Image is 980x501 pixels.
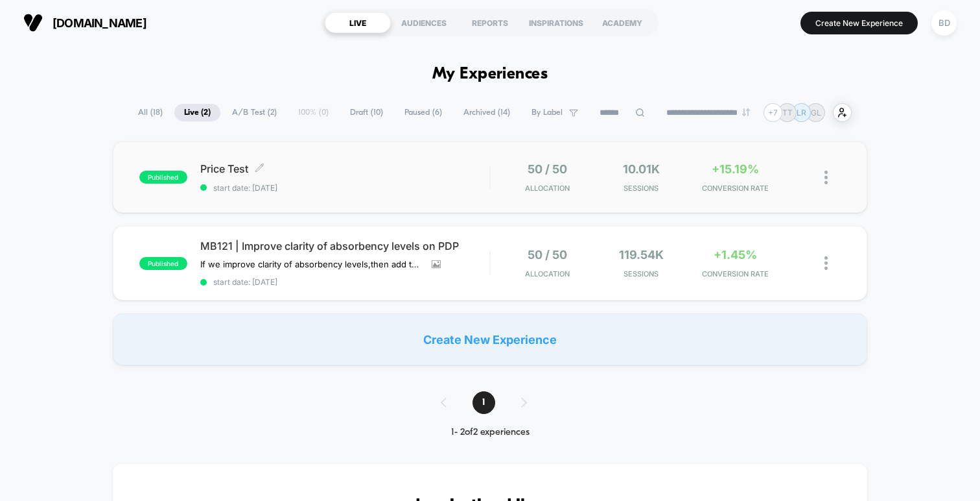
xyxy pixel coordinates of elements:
[589,12,655,33] div: ACADEMY
[525,184,570,193] span: Allocation
[113,313,867,365] div: Create New Experience
[598,184,685,193] span: Sessions
[824,256,828,270] img: close
[692,269,779,278] span: CONVERSION RATE
[742,108,750,116] img: end
[931,10,957,36] div: BD
[623,162,660,176] span: 10.01k
[200,183,489,193] span: start date: [DATE]
[598,269,685,278] span: Sessions
[174,104,220,121] span: Live ( 2 )
[457,12,523,33] div: REPORTS
[325,12,391,33] div: LIVE
[200,259,422,269] span: If we improve clarity of absorbency levels,then add to carts & CR will increase,because users are...
[712,162,759,176] span: +15.19%
[340,104,393,121] span: Draft ( 10 )
[222,104,286,121] span: A/B Test ( 2 )
[472,391,495,414] span: 1
[139,171,187,184] span: published
[52,16,146,30] span: [DOMAIN_NAME]
[714,248,757,262] span: +1.45%
[23,13,43,32] img: Visually logo
[797,108,806,117] p: LR
[200,239,489,252] span: MB121 | Improve clarity of absorbency levels on PDP
[619,248,664,262] span: 119.54k
[200,162,489,175] span: Price Test
[454,104,520,121] span: Archived ( 14 )
[19,12,150,33] button: [DOMAIN_NAME]
[395,104,452,121] span: Paused ( 6 )
[927,10,961,36] button: BD
[764,103,782,122] div: + 7
[128,104,172,121] span: All ( 18 )
[528,248,567,262] span: 50 / 50
[432,65,548,84] h1: My Experiences
[800,12,918,34] button: Create New Experience
[811,108,821,117] p: GL
[139,257,187,270] span: published
[523,12,589,33] div: INSPIRATIONS
[692,184,779,193] span: CONVERSION RATE
[200,277,489,287] span: start date: [DATE]
[428,427,553,438] div: 1 - 2 of 2 experiences
[782,108,793,117] p: TT
[531,108,563,117] span: By Label
[525,269,570,278] span: Allocation
[824,171,828,184] img: close
[528,162,567,176] span: 50 / 50
[391,12,457,33] div: AUDIENCES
